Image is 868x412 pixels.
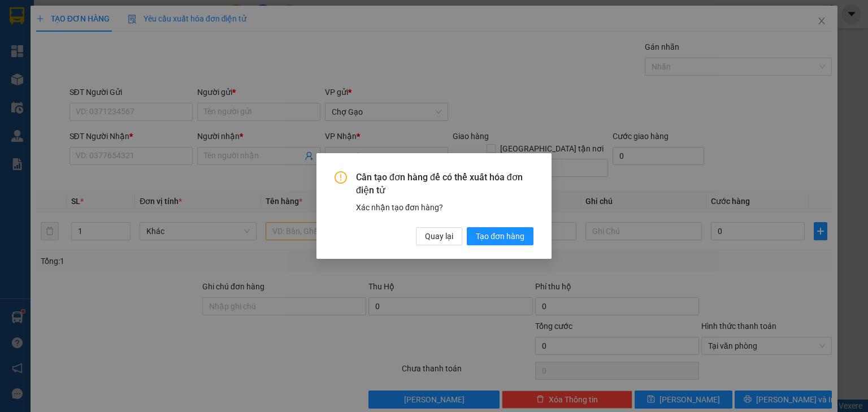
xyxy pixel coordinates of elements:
[356,171,533,197] span: Cần tạo đơn hàng để có thể xuất hóa đơn điện tử
[476,230,524,242] span: Tạo đơn hàng
[335,171,347,184] span: exclamation-circle
[6,81,251,111] div: Chợ Gạo
[356,201,533,214] div: Xác nhận tạo đơn hàng?
[416,227,462,245] button: Quay lại
[53,54,206,73] text: CGTLT1310250005
[425,230,453,242] span: Quay lại
[467,227,533,245] button: Tạo đơn hàng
